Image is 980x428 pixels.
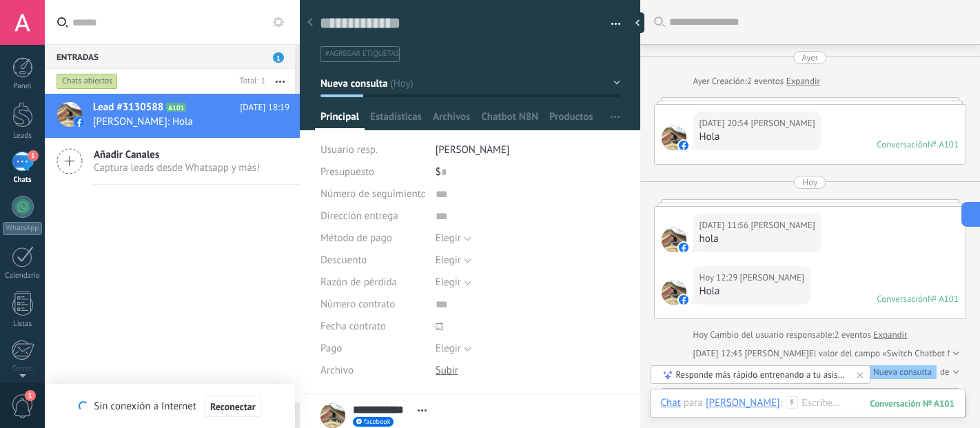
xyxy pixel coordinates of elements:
[747,74,784,88] span: 2 eventos
[693,347,745,360] div: [DATE] 12:43
[364,418,390,425] span: facebook
[320,189,427,199] span: Número de seguimiento
[320,338,425,360] div: Pago
[751,116,815,130] span: Alfredo Ruíz
[693,74,820,88] div: Creación:
[320,272,425,294] div: Razón de pérdida
[79,395,261,418] div: Sin conexión a Internet
[25,390,36,401] span: 1
[436,249,471,272] button: Elegir
[662,227,686,252] span: Alfredo Ruíz
[320,360,425,382] div: Archivo
[700,218,751,232] div: [DATE] 11:56
[700,232,815,246] div: hola
[436,143,510,156] span: [PERSON_NAME]
[320,316,425,338] div: Fecha contrato
[320,255,367,265] span: Descuento
[436,161,620,183] div: $
[436,254,461,267] span: Elegir
[786,74,820,88] a: Expandir
[740,271,804,285] span: Alfredo Ruíz
[94,161,260,174] span: Captura leads desde Whatsapp y más!
[693,328,711,342] div: Hoy
[868,365,937,379] div: Nueva consulta
[320,233,392,243] span: Método de pago
[700,271,740,285] div: Hoy 12:29
[433,110,470,130] span: Archivos
[320,205,425,227] div: Dirección entrega
[679,243,688,252] img: facebook-sm.svg
[436,338,471,360] button: Elegir
[94,148,260,161] span: Añadir Canales
[436,227,471,249] button: Elegir
[662,280,686,305] span: Alfredo Ruíz
[780,396,782,410] span: :
[676,369,847,380] div: Responde más rápido entrenando a tu asistente AI con tus fuentes de datos
[320,211,398,221] span: Dirección entrega
[325,49,399,59] span: #agregar etiquetas
[166,103,186,112] span: A101
[370,110,422,130] span: Estadísticas
[751,218,815,232] span: Alfredo Ruíz
[93,101,163,114] span: Lead #3130588
[93,115,263,128] span: [PERSON_NAME]: Hola
[436,342,461,355] span: Elegir
[693,74,712,88] div: Ayer
[273,52,284,63] span: 1
[877,139,928,150] div: Conversación
[693,328,908,342] div: Cambio del usuario responsable:
[320,294,425,316] div: Número contrato
[700,116,751,130] div: [DATE] 20:54
[700,130,815,144] div: Hola
[873,328,907,342] a: Expandir
[3,82,43,91] div: Panel
[436,232,461,245] span: Elegir
[928,139,959,150] div: № A101
[265,69,295,94] button: Más
[870,398,955,409] div: 101
[320,299,395,309] span: Número contrato
[3,132,43,141] div: Leads
[3,320,43,329] div: Listas
[3,222,42,235] div: WhatsApp
[684,396,703,410] span: para
[706,396,780,409] div: Alfredo Ruíz
[481,110,538,130] span: Chatbot N8N
[320,183,425,205] div: Número de seguimiento
[320,227,425,249] div: Método de pago
[57,73,118,90] div: Chats abiertos
[802,51,818,64] div: Ayer
[320,249,425,272] div: Descuento
[679,141,688,150] img: facebook-sm.svg
[436,272,471,294] button: Elegir
[744,347,808,359] span: Alfredo Ruiz
[320,161,425,183] div: Presupuesto
[45,44,295,69] div: Entradas
[320,139,425,161] div: Usuario resp.
[74,117,84,127] img: facebook-sm.svg
[436,276,461,289] span: Elegir
[679,295,688,305] img: facebook-sm.svg
[28,150,39,161] span: 1
[3,176,43,185] div: Chats
[809,347,969,360] span: El valor del campo «Switch Chatbot N8N»
[320,110,359,130] span: Principal
[205,396,261,418] button: Reconectar
[240,101,289,114] span: [DATE] 18:19
[549,110,593,130] span: Productos
[320,143,378,156] span: Usuario resp.
[320,343,342,354] span: Pago
[662,125,686,150] span: Alfredo Ruíz
[834,328,870,342] span: 2 eventos
[802,176,817,189] div: Hoy
[3,272,43,281] div: Calendario
[700,285,804,298] div: Hola
[234,74,265,88] div: Total: 1
[928,293,959,305] div: № A101
[320,365,354,376] span: Archivo
[631,12,644,33] div: Ocultar
[877,293,928,305] div: Conversación
[210,402,256,411] span: Reconectar
[45,94,300,138] a: Lead #3130588 A101 [DATE] 18:19 [PERSON_NAME]: Hola
[320,321,386,332] span: Fecha contrato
